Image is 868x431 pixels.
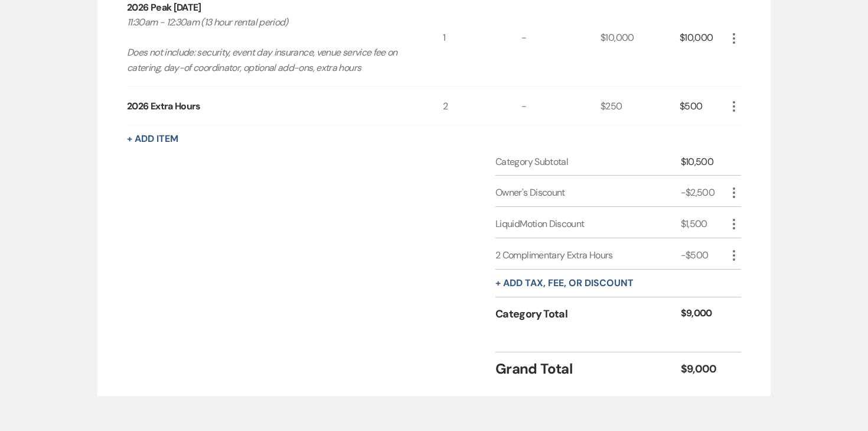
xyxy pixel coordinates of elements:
[495,358,681,380] div: Grand Total
[127,1,201,15] div: 2026 Peak [DATE]
[495,248,681,263] div: 2 Complimentary Extra Hours
[495,155,681,169] div: Category Subtotal
[495,306,681,322] div: Category Total
[521,87,601,125] div: -
[681,248,727,263] div: -$500
[681,186,727,200] div: -$2,500
[127,134,178,144] button: + Add Item
[495,217,681,231] div: LiquidMotion Discount
[681,217,727,231] div: $1,500
[127,15,411,75] p: 11:30am - 12:30am (13 hour rental period) Does not include: security, event day insurance, venue ...
[495,186,681,200] div: Owner's Discount
[443,87,522,125] div: 2
[127,99,201,114] div: 2026 Extra Hours
[495,278,634,288] button: + Add tax, fee, or discount
[681,361,727,377] div: $9,000
[681,155,727,169] div: $10,500
[680,87,727,125] div: $500
[681,306,727,322] div: $9,000
[601,87,680,125] div: $250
